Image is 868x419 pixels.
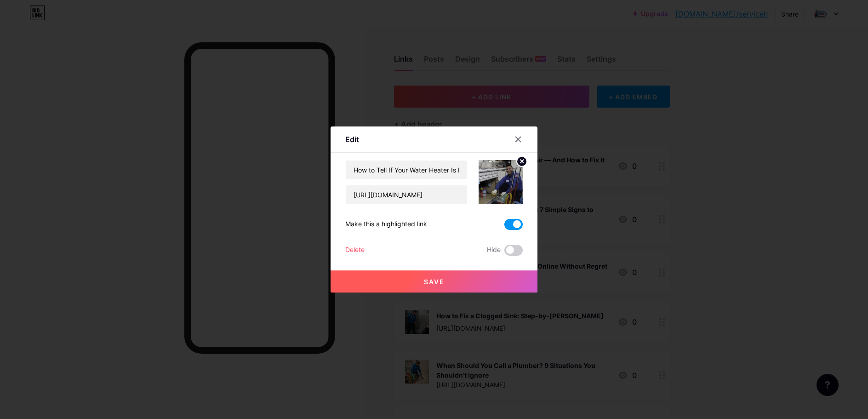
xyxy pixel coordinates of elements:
[487,245,501,256] span: Hide
[345,219,427,230] div: Make this a highlighted link
[424,278,445,286] span: Save
[346,185,467,204] input: URL
[331,270,537,293] button: Save
[345,245,365,256] div: Delete
[479,160,523,204] img: link_thumbnail
[346,161,467,179] input: Title
[345,134,359,145] div: Edit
